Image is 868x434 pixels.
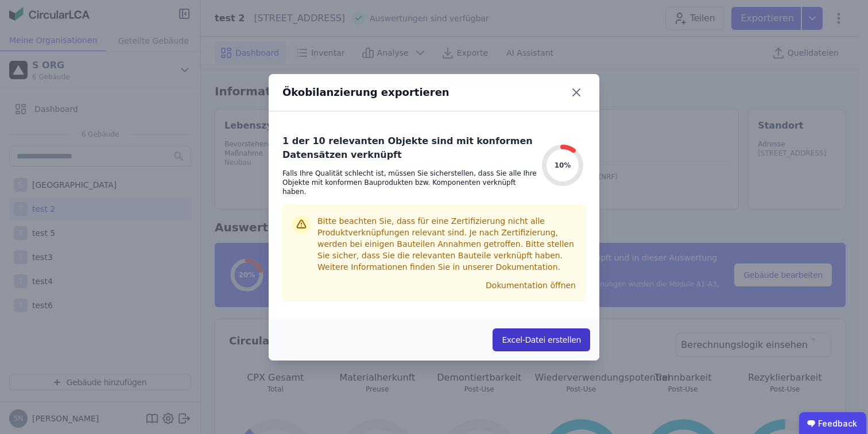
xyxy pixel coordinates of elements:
div: Ökobilanzierung exportieren [282,84,449,100]
button: Excel-Datei erstellen [493,328,590,351]
span: 10% [555,161,571,170]
button: Dokumentation öffnen [481,276,580,294]
div: Falls Ihre Qualität schlecht ist, müssen Sie sicherstellen, dass Sie alle Ihre Objekte mit konfor... [282,169,540,196]
div: 1 der 10 relevanten Objekte sind mit konformen Datensätzen verknüpft [282,134,540,169]
div: Bitte beachten Sie, dass für eine Zertifizierung nicht alle Produktverknüpfungen relevant sind. J... [317,215,576,277]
